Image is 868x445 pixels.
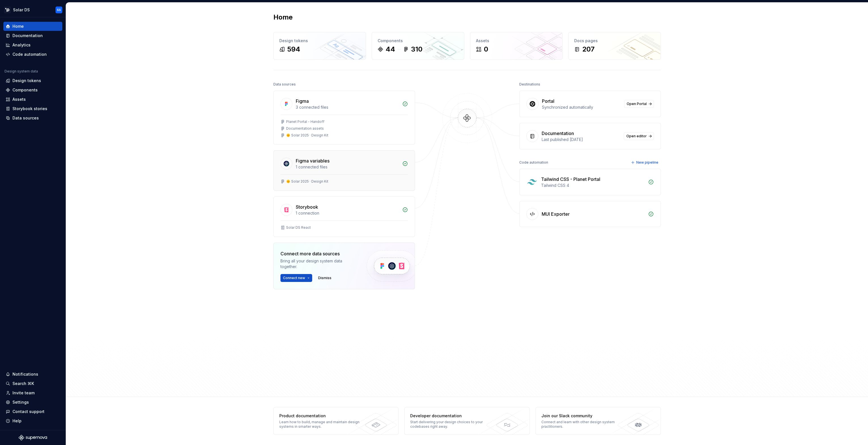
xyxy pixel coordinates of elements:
div: Settings [12,399,29,405]
div: Tailwind CSS - Planet Portal [541,176,600,183]
div: Documentation [12,33,43,38]
a: Open editor [624,132,654,140]
a: Open Portal [624,100,654,108]
div: 44 [386,45,395,54]
div: Notifications [12,371,38,377]
div: Storybook [296,204,318,210]
a: Settings [3,398,62,407]
div: Bring all your design system data together. [280,258,357,269]
h2: Home [273,13,293,22]
div: Components [378,38,458,44]
a: Product documentationLearn how to build, manage and maintain design systems in smarter ways. [273,407,399,435]
a: Figma variables1 connected files🌞 Solar 2025 · Design Kit [273,150,415,191]
div: Figma [296,98,309,104]
a: Figma3 connected filesPlanet Portal - HandoffDocumentation assets🌞 Solar 2025 · Design Kit [273,91,415,145]
div: Search ⌘K [12,381,34,386]
div: Code automation [12,52,47,57]
div: Documentation [542,130,574,137]
div: Components [12,87,38,93]
div: Design tokens [279,38,360,44]
div: 0 [484,45,488,54]
span: Dismiss [318,276,331,280]
div: 🌞 Solar 2025 · Design Kit [286,133,328,138]
div: Home [12,23,24,29]
a: Join our Slack communityConnect and learn with other design system practitioners. [535,407,661,435]
a: Documentation [3,31,62,40]
button: Help [3,416,62,425]
a: Components [3,85,62,95]
div: Solar DS React [286,225,311,230]
div: Assets [476,38,557,44]
div: Developer documentation [410,413,493,419]
div: Connect and learn with other design system practitioners. [541,420,624,429]
div: Portal [542,98,554,104]
button: Dismiss [316,274,334,282]
div: Destinations [519,80,540,88]
a: Home [3,22,62,31]
div: Docs pages [574,38,655,44]
div: Documentation assets [286,126,324,131]
div: Connect more data sources [280,250,357,257]
div: Invite team [12,390,35,396]
button: Contact support [3,407,62,416]
a: Analytics [3,40,62,50]
div: 🌞 Solar 2025 · Design Kit [286,179,328,184]
a: Components44310 [372,32,464,60]
div: Data sources [12,115,39,121]
div: 3 connected files [296,104,399,110]
a: Design tokens594 [273,32,366,60]
div: SS [57,8,61,12]
div: Help [12,418,22,424]
div: 1 connected files [296,164,399,170]
div: 594 [287,45,300,54]
div: Figma variables [296,157,329,164]
div: Planet Portal - Handoff [286,119,324,124]
span: Connect new [283,276,305,280]
a: Assets0 [470,32,563,60]
div: Design tokens [12,78,41,84]
span: Open Portal [627,102,647,106]
div: Last published [DATE] [542,137,620,142]
div: 1 connection [296,210,399,216]
div: Solar DS [13,7,30,13]
a: Assets [3,95,62,104]
a: Design tokens [3,76,62,85]
div: 310 [411,45,422,54]
a: Developer documentationStart delivering your design choices to your codebases right away. [404,407,530,435]
span: Open editor [626,134,647,138]
a: Data sources [3,114,62,123]
div: Join our Slack community [541,413,624,419]
button: Connect new [280,274,312,282]
a: Invite team [3,388,62,397]
div: Design system data [5,69,38,74]
div: Code automation [519,159,548,166]
a: Storybook1 connectionSolar DS React [273,196,415,237]
div: Data sources [273,80,296,88]
div: Tailwind CSS 4 [541,183,645,188]
a: Code automation [3,50,62,59]
button: Notifications [3,370,62,379]
div: 207 [582,45,595,54]
button: Search ⌘K [3,379,62,388]
div: Learn how to build, manage and maintain design systems in smarter ways. [279,420,362,429]
div: Analytics [12,42,31,48]
div: Start delivering your design choices to your codebases right away. [410,420,493,429]
div: MUI Exporter [542,211,570,217]
svg: Supernova Logo [19,435,47,440]
div: Product documentation [279,413,362,419]
img: deb07db6-ec04-4ac8-9ca0-9ed434161f92.png [4,7,11,13]
span: New pipeline [636,160,658,165]
div: Contact support [12,409,44,414]
div: Storybook stories [12,106,47,112]
div: Assets [12,97,26,102]
a: Docs pages207 [568,32,661,60]
div: Synchronized automatically [542,104,621,110]
a: Storybook stories [3,104,62,113]
button: Solar DSSS [1,4,65,16]
button: New pipeline [629,159,661,166]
